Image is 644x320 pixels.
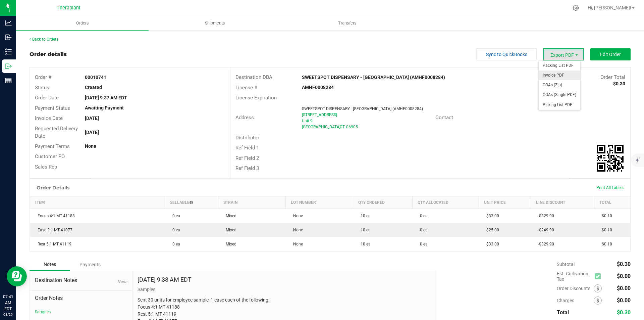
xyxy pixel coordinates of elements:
a: Shipments [149,16,281,30]
span: Mixed [222,214,236,218]
span: [GEOGRAPHIC_DATA] [302,125,340,129]
th: Strain [218,196,286,209]
span: Sales Rep [35,164,57,170]
span: , [339,125,340,129]
th: Qty Ordered [353,196,413,209]
strong: None [85,143,96,149]
span: Shipments [196,20,234,26]
span: Ref Field 1 [235,145,259,151]
span: $0.30 [617,309,631,316]
span: Payment Status [35,105,70,111]
div: Payments [70,259,110,271]
span: -$329.90 [535,214,554,218]
span: 0 ea [169,228,180,232]
span: Sync to QuickBooks [486,52,527,57]
inline-svg: Analytics [5,19,12,26]
span: Rest 5:1 MT 41119 [34,242,71,246]
span: $0.30 [617,261,631,267]
span: $0.10 [598,228,612,232]
strong: Awaiting Payment [85,105,124,110]
span: 0 ea [417,214,428,218]
span: Orders [67,20,98,26]
qrcode: 00010741 [597,145,624,172]
li: COAs (Single PDF) [539,90,580,100]
span: Print All Labels [596,185,624,190]
span: Order Total [600,74,625,80]
span: Focus 4:1 MT 41188 [34,214,75,218]
span: -$249.90 [535,228,554,232]
th: Unit Price [479,196,531,209]
span: Order Notes [35,294,127,302]
strong: [DATE] [85,116,99,121]
span: Customer PO [35,153,65,159]
th: Line Discount [531,196,594,209]
div: Order details [30,50,67,58]
inline-svg: Inbound [5,34,12,41]
strong: $0.30 [613,81,625,86]
span: Est. Cultivation Tax [557,271,592,282]
span: $25.00 [483,228,499,232]
span: None [117,279,127,284]
span: License # [235,85,257,91]
span: Charges [557,298,594,303]
strong: 00010741 [85,75,106,80]
span: $0.10 [598,242,612,246]
span: None [290,242,303,246]
span: License Expiration [235,95,277,101]
a: Orders [16,16,149,30]
button: Samples [35,309,51,315]
span: Invoice Date [35,115,63,121]
span: CT [340,125,345,129]
span: 10 ea [357,214,371,218]
span: 0 ea [417,242,428,246]
span: Distributor [235,135,259,141]
p: 07:41 AM EDT [3,294,13,312]
span: Ease 3:1 MT 41077 [34,228,72,232]
th: Total [594,196,630,209]
li: Invoice PDF [539,71,580,80]
inline-svg: Reports [5,77,12,84]
span: Subtotal [557,262,575,267]
iframe: Resource center [7,266,27,286]
span: Order Discounts [557,286,594,291]
th: Item [30,196,165,209]
span: $0.00 [617,297,631,304]
span: Payment Terms [35,143,70,149]
span: Total [557,309,569,316]
th: Sellable [165,196,218,209]
strong: [DATE] 9:37 AM EDT [85,95,127,100]
img: Scan me! [597,145,624,172]
span: None [290,214,303,218]
span: $33.00 [483,214,499,218]
button: Sync to QuickBooks [476,48,537,60]
span: Destination DBA [235,74,272,80]
span: SWEETSPOT DISPENSARY - [GEOGRAPHIC_DATA] (AMHF0008284) [302,106,423,111]
span: 0 ea [169,242,180,246]
p: 08/20 [3,312,13,317]
span: 0 ea [417,228,428,232]
span: $0.00 [617,273,631,279]
p: Samples [138,286,430,293]
span: -$329.90 [535,242,554,246]
strong: SWEETSPOT DISPENSARY - [GEOGRAPHIC_DATA] (AMHF0008284) [302,75,445,80]
div: Notes [30,258,70,271]
span: Edit Order [600,52,621,57]
strong: [DATE] [85,130,99,135]
span: Ref Field 3 [235,165,259,171]
span: 06905 [346,125,358,129]
h4: [DATE] 9:38 AM EDT [138,276,192,283]
span: Packing List PDF [539,61,580,71]
span: Order Date [35,95,59,101]
span: 10 ea [357,242,371,246]
span: 10 ea [357,228,371,232]
span: Unit 9 [302,119,313,123]
li: Picking List PDF [539,100,580,110]
th: Qty Allocated [413,196,479,209]
span: 0 ea [169,214,180,218]
span: $33.00 [483,242,499,246]
span: Hi, [PERSON_NAME]! [588,5,631,10]
li: COAs (Zip) [539,80,580,90]
span: Export PDF [543,48,584,60]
